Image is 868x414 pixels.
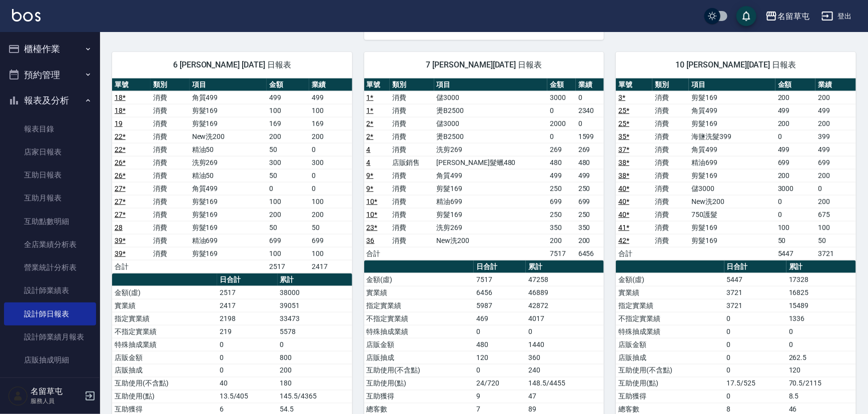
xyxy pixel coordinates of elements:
td: 剪髮169 [190,117,267,130]
td: 消費 [652,195,689,208]
td: 250 [576,208,604,221]
td: 148.5/4455 [526,377,604,390]
td: 2517 [267,260,309,273]
td: 消費 [652,104,689,117]
a: 4 [367,145,371,153]
td: 合計 [616,247,652,260]
th: 類別 [652,78,689,91]
td: 消費 [652,143,689,156]
td: 699 [815,156,856,169]
a: 店家日報表 [4,140,96,163]
td: 消費 [151,91,189,104]
td: 0 [775,130,816,143]
th: 日合計 [217,273,278,286]
td: 219 [217,325,278,338]
td: 200 [547,234,575,247]
td: 不指定實業績 [364,312,474,325]
th: 項目 [689,78,775,91]
td: 200 [267,130,309,143]
td: 0 [724,364,786,377]
td: 0 [576,91,604,104]
td: 499 [815,143,856,156]
td: 100 [309,247,352,260]
span: 6 [PERSON_NAME] [DATE] 日報表 [124,60,340,70]
td: 0 [786,325,856,338]
td: 360 [526,351,604,364]
td: 精油50 [190,169,267,182]
td: 0 [309,182,352,195]
td: 消費 [151,130,189,143]
td: 金額(虛) [616,273,724,286]
td: 互助使用(點) [616,377,724,390]
td: 3000 [775,182,816,195]
td: 消費 [390,208,434,221]
td: 0 [474,325,526,338]
td: 0 [775,195,816,208]
td: 50 [267,169,309,182]
td: 消費 [652,169,689,182]
td: 169 [309,117,352,130]
td: 17.5/525 [724,377,786,390]
td: 店販抽成 [616,351,724,364]
a: 設計師業績表 [4,279,96,302]
td: 9 [474,390,526,403]
a: 互助點數明細 [4,210,96,233]
td: 燙B2500 [434,130,548,143]
button: save [736,6,756,26]
p: 服務人員 [31,396,82,405]
td: 0 [526,325,604,338]
button: 登出 [817,7,856,25]
td: 消費 [390,143,434,156]
td: 剪髮169 [190,221,267,234]
td: 240 [526,364,604,377]
td: 399 [815,130,856,143]
td: 50 [267,221,309,234]
td: 480 [576,156,604,169]
td: 499 [775,104,816,117]
td: 消費 [652,182,689,195]
td: 剪髮169 [190,208,267,221]
td: 消費 [652,130,689,143]
td: 200 [815,117,856,130]
td: 499 [775,143,816,156]
button: 預約管理 [4,62,96,88]
td: 0 [547,104,575,117]
div: 名留草屯 [777,10,809,22]
td: 100 [267,195,309,208]
td: 38000 [278,286,352,299]
td: 2000 [547,117,575,130]
th: 項目 [434,78,548,91]
td: 互助使用(不含點) [616,364,724,377]
td: 100 [267,104,309,117]
td: 消費 [151,117,189,130]
td: 6456 [576,247,604,260]
td: 2417 [217,299,278,312]
td: 合計 [112,260,151,273]
a: 收支分類明細表 [4,371,96,394]
button: 名留草屯 [761,6,813,26]
span: 10 [PERSON_NAME][DATE] 日報表 [628,60,844,70]
td: 消費 [151,195,189,208]
td: 16825 [786,286,856,299]
td: 5987 [474,299,526,312]
td: 50 [309,221,352,234]
td: 750護髮 [689,208,775,221]
td: 3000 [547,91,575,104]
td: 0 [309,143,352,156]
td: 0 [724,338,786,351]
td: 0 [217,364,278,377]
td: 消費 [652,234,689,247]
td: 480 [547,156,575,169]
a: 報表目錄 [4,117,96,140]
td: 0 [309,169,352,182]
img: Person [8,386,28,406]
td: 46889 [526,286,604,299]
td: 7517 [474,273,526,286]
td: 互助使用(點) [364,377,474,390]
td: 剪髮169 [190,104,267,117]
td: 指定實業績 [364,299,474,312]
td: 精油699 [190,234,267,247]
td: 洗剪269 [190,156,267,169]
td: 海鹽洗髮399 [689,130,775,143]
td: 0 [724,312,786,325]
